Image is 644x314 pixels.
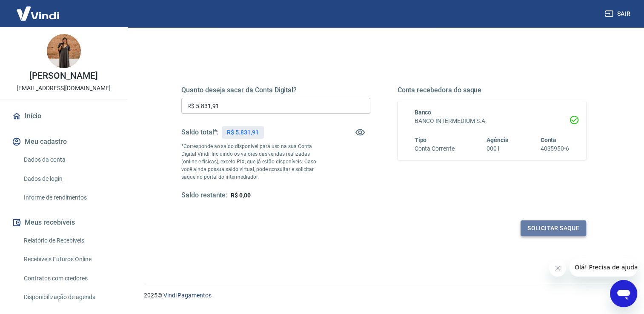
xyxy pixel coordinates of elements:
a: Relatório de Recebíveis [20,232,117,249]
span: Conta [540,137,556,143]
a: Informe de rendimentos [20,189,117,206]
h6: BANCO INTERMEDIUM S.A. [415,117,570,126]
a: Disponibilização de agenda [20,288,117,306]
a: Contratos com credores [20,270,117,287]
h6: 4035950-6 [540,144,569,153]
iframe: Close message [549,260,566,277]
img: 4d6c15f7-c71a-4729-ae4d-d5b058f53428.jpeg [47,34,81,68]
a: Dados da conta [20,151,117,168]
p: R$ 5.831,91 [227,128,258,137]
p: [PERSON_NAME] [29,71,97,80]
h5: Saldo restante: [181,191,227,200]
iframe: Button to launch messaging window [610,280,637,307]
h5: Saldo total*: [181,128,218,137]
img: Vindi [10,0,66,26]
span: Tipo [415,137,427,143]
button: Meu cadastro [10,132,117,151]
a: Recebíveis Futuros Online [20,251,117,268]
p: 2025 © [144,291,624,300]
h6: Conta Corrente [415,144,455,153]
a: Dados de login [20,170,117,188]
p: [EMAIL_ADDRESS][DOMAIN_NAME] [17,84,111,93]
span: R$ 0,00 [231,192,251,199]
button: Meus recebíveis [10,213,117,232]
iframe: Message from company [570,258,637,277]
span: Banco [415,109,432,116]
a: Início [10,107,117,126]
span: Olá! Precisa de ajuda? [5,6,72,13]
h5: Conta recebedora do saque [398,86,587,94]
h6: 0001 [487,144,509,153]
h5: Quanto deseja sacar da Conta Digital? [181,86,370,94]
button: Sair [603,6,634,22]
span: Agência [487,137,509,143]
a: Vindi Pagamentos [163,292,212,299]
button: Solicitar saque [521,220,586,236]
p: *Corresponde ao saldo disponível para uso na sua Conta Digital Vindi. Incluindo os valores das ve... [181,143,323,181]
